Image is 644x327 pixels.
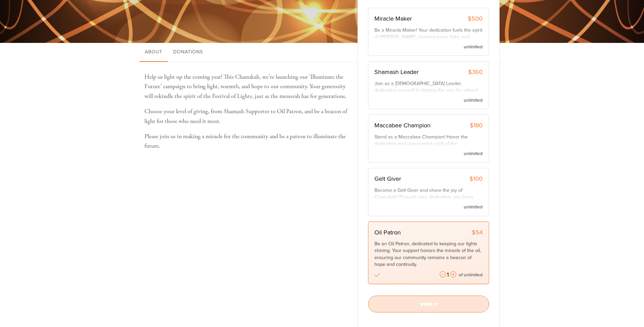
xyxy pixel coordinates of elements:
span: 54 [476,229,483,236]
span: $ [468,68,472,76]
p: Please join us in making a miracle for the community and be a patron to illuminate the future. [144,132,347,151]
span: 360 [472,68,483,76]
span: unlimited [464,98,483,103]
div: Join as a [DEMOGRAPHIC_DATA] Leader, dedicating yourself to lighting the way for others! Just as ... [374,80,483,93]
span: unlimited [464,44,483,50]
span: Miracle Maker [374,15,412,22]
div: Be an Oil Patron, dedicated to keeping our lights shining. Your support honors the miracle of the... [374,241,483,268]
span: 180 [474,122,483,129]
span: unlimited [464,272,483,278]
a: About [139,43,168,62]
span: $ [469,175,473,182]
span: unlimited [464,204,483,210]
span: Gelt Giver [374,175,401,182]
p: Help us light up the coming year! This Chanukah, we're launching our 'Illuminate the Future' camp... [144,72,347,101]
span: of [459,272,463,278]
span: unlimited [464,151,483,156]
span: $ [472,229,476,236]
div: Become a Gelt Giver and share the joy of Chanukah! Through your dedication, you bring warmth, kin... [374,187,483,200]
a: Donations [168,43,208,62]
div: Stand as a Maccabee Champion! Honor the dedication and unwavering spirit of the Maccabees by supp... [374,134,483,146]
div: 1 [447,272,449,278]
span: $ [468,15,471,22]
span: 100 [473,175,483,182]
span: Maccabee Champion [374,122,431,129]
span: $ [470,122,474,129]
span: Oil Patron [374,229,401,236]
p: Choose your level of giving, from Shamash Supporter to Oil Patron, and be a beacon of light for t... [144,107,347,126]
div: Be a Miracle Maker! Your dedication fuels the spirit of [PERSON_NAME], bringing hope, light, and ... [374,27,483,40]
span: Shamash Leader [374,68,419,76]
span: 500 [471,15,483,22]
